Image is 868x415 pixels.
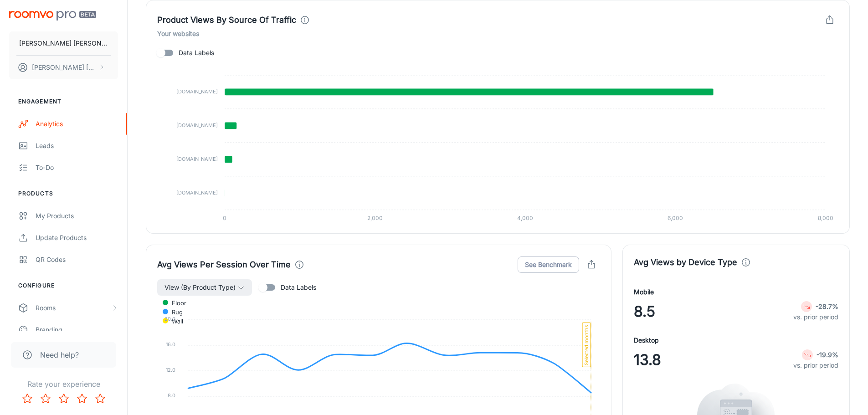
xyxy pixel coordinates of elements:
button: Rate 1 star [18,389,36,408]
tspan: 16.0 [166,341,175,348]
tspan: 4,000 [517,215,533,221]
div: Rooms [36,303,111,313]
tspan: 8.0 [168,392,175,399]
button: View (By Product Type) [157,279,252,296]
span: Rug [165,308,183,316]
p: [PERSON_NAME] [PERSON_NAME] [19,38,108,48]
tspan: 8,000 [818,215,833,221]
button: [PERSON_NAME] [PERSON_NAME] [9,31,118,55]
h4: Avg Views by Device Type [634,256,737,269]
button: [PERSON_NAME] [PERSON_NAME] [9,56,118,79]
tspan: [DOMAIN_NAME] [176,156,218,162]
span: Floor [165,299,186,307]
h6: Your websites [157,29,838,39]
p: vs. prior period [793,360,838,370]
tspan: 6,000 [668,215,683,221]
div: Analytics [36,119,118,129]
span: Need help? [40,349,79,360]
tspan: 12.0 [166,367,175,373]
img: Roomvo PRO Beta [9,11,96,20]
div: Leads [36,141,118,151]
button: Rate 3 star [55,389,73,408]
tspan: [DOMAIN_NAME] [176,122,218,128]
h4: Product Views By Source Of Traffic [157,14,296,26]
div: Update Products [36,233,118,243]
span: Data Labels [281,282,316,292]
span: 13.8 [634,349,661,371]
button: Rate 2 star [36,389,55,408]
button: Rate 4 star [73,389,91,408]
h4: Mobile [634,287,654,297]
div: My Products [36,211,118,221]
div: QR Codes [36,255,118,265]
tspan: 2,000 [367,215,383,221]
strong: -28.7% [816,302,838,310]
div: Branding [36,325,118,335]
button: See Benchmark [518,256,579,273]
p: vs. prior period [793,312,838,322]
tspan: 0 [223,215,226,221]
h4: Desktop [634,335,659,345]
strong: -19.9% [817,351,838,359]
tspan: [DOMAIN_NAME] [176,190,218,196]
span: 8.5 [634,301,655,323]
tspan: [DOMAIN_NAME] [176,88,218,95]
span: View (By Product Type) [164,282,236,293]
p: Rate your experience [7,379,120,389]
span: Data Labels [179,48,214,58]
p: [PERSON_NAME] [PERSON_NAME] [32,62,96,72]
h4: Avg Views Per Session Over Time [157,258,291,271]
tspan: 20.0 [164,316,175,322]
div: To-do [36,163,118,173]
button: Rate 5 star [91,389,109,408]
